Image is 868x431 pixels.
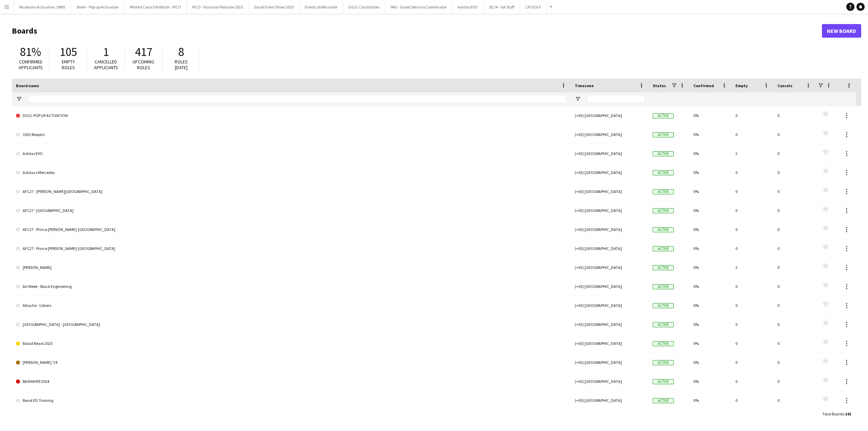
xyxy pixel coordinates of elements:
div: 0% [689,239,731,258]
a: AFC27 - [PERSON_NAME][GEOGRAPHIC_DATA] [16,182,567,201]
div: 0 [731,201,773,220]
a: AFC27 - [GEOGRAPHIC_DATA] [16,201,567,220]
div: 0 [773,163,815,182]
span: Timezone [575,83,594,88]
div: (+03) [GEOGRAPHIC_DATA] [571,106,649,125]
a: Art Week - Black Engineering [16,277,567,296]
a: Attache - Ushers [16,296,567,315]
div: 0% [689,144,731,163]
span: Active [653,227,674,232]
div: 0 [731,220,773,239]
div: 0 [773,106,815,125]
span: Cancelled applicants [94,59,118,71]
a: New Board [822,24,861,38]
span: Empty roles [62,59,75,71]
a: Balad Beast 2025 [16,334,567,353]
span: Confirmed [693,83,714,88]
div: 0 [731,391,773,410]
div: 0 [731,296,773,315]
span: Cancels [777,83,792,88]
span: Active [653,341,674,346]
a: AFC27 - Prince [PERSON_NAME]-[GEOGRAPHIC_DATA] [16,239,567,258]
div: 0 [731,125,773,144]
div: 0% [689,182,731,201]
div: 2 [731,258,773,277]
span: Empty [735,83,748,88]
a: Beast ED Training [16,391,567,410]
div: (+03) [GEOGRAPHIC_DATA] [571,391,649,410]
div: (+03) [GEOGRAPHIC_DATA] [571,372,649,391]
a: Adidas EVO [16,144,567,163]
span: Active [653,398,674,403]
button: Adidas EVO [452,0,484,14]
span: 417 [135,44,152,59]
span: Roles [DATE] [175,59,188,71]
button: Museums Activation / BWS [14,0,71,14]
div: 0% [689,106,731,125]
h1: Boards [12,26,822,36]
a: [PERSON_NAME] '24 [16,353,567,372]
div: 0 [773,239,815,258]
span: 142 [845,411,851,416]
span: 1 [103,44,109,59]
div: 0 [731,353,773,372]
div: (+03) [GEOGRAPHIC_DATA] [571,296,649,315]
div: 0% [689,220,731,239]
button: DGCL Candidates [343,0,385,14]
div: 0 [773,315,815,334]
span: Active [653,132,674,137]
div: (+03) [GEOGRAPHIC_DATA] [571,315,649,334]
div: (+03) [GEOGRAPHIC_DATA] [571,125,649,144]
span: Board name [16,83,39,88]
span: Total Boards [822,411,844,416]
button: PICO - Hyundai Palisade 2025 [187,0,249,14]
div: 0 [773,277,815,296]
span: Active [653,189,674,194]
span: Active [653,151,674,156]
a: [GEOGRAPHIC_DATA] - [GEOGRAPHIC_DATA] [16,315,567,334]
div: (+03) [GEOGRAPHIC_DATA] [571,239,649,258]
button: Saudi Event Show 2025 [249,0,299,14]
a: [PERSON_NAME] [16,258,567,277]
span: Active [653,303,674,308]
span: Active [653,379,674,384]
button: LIV GOLF [520,0,547,14]
input: Board name Filter Input [28,95,567,103]
div: 0 [731,315,773,334]
button: SS 24 - GA Staff [484,0,520,14]
div: 0% [689,353,731,372]
a: Adidas x Mercedes [16,163,567,182]
div: (+03) [GEOGRAPHIC_DATA] [571,220,649,239]
div: 0% [689,277,731,296]
div: (+03) [GEOGRAPHIC_DATA] [571,182,649,201]
div: 0 [773,144,815,163]
div: (+03) [GEOGRAPHIC_DATA] [571,163,649,182]
a: AFC27 - Prince [PERSON_NAME]-[GEOGRAPHIC_DATA] [16,220,567,239]
span: Active [653,208,674,213]
span: 105 [60,44,77,59]
span: Active [653,265,674,270]
div: 0 [773,258,815,277]
button: Shein - Pop up Activation [71,0,124,14]
div: (+03) [GEOGRAPHIC_DATA] [571,258,649,277]
input: Timezone Filter Input [587,95,645,103]
div: 2 [731,144,773,163]
div: 0 [731,334,773,353]
div: 0 [773,334,815,353]
div: (+03) [GEOGRAPHIC_DATA] [571,353,649,372]
span: Upcoming roles [133,59,154,71]
span: Active [653,170,674,175]
div: 0 [773,182,815,201]
span: 8 [178,44,184,59]
a: BASHAYER 2024 [16,372,567,391]
div: 0 [731,163,773,182]
div: 0 [773,372,815,391]
div: 0% [689,125,731,144]
span: Active [653,284,674,289]
div: (+03) [GEOGRAPHIC_DATA] [571,201,649,220]
button: IMG - Guest Services Coordinator [385,0,452,14]
a: 1001 Respect [16,125,567,144]
div: 0% [689,334,731,353]
div: 0 [773,201,815,220]
div: 0% [689,258,731,277]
